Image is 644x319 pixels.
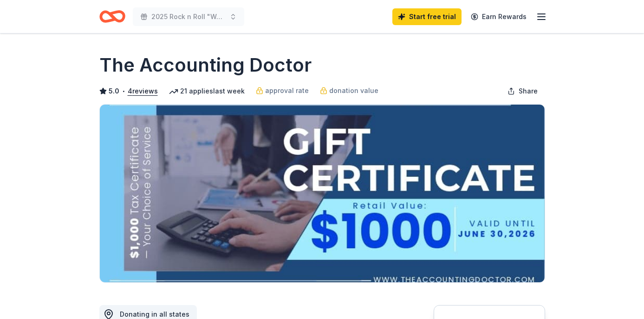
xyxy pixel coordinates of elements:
span: donation value [329,85,378,96]
a: donation value [320,85,378,96]
a: approval rate [256,85,309,96]
button: 4reviews [128,86,158,97]
h1: The Accounting Doctor [99,52,312,78]
span: 2025 Rock n Roll "Woofstock" Bingo [151,11,226,22]
button: 2025 Rock n Roll "Woofstock" Bingo [133,7,244,26]
div: 21 applies last week [169,86,245,97]
button: Share [500,82,545,100]
span: approval rate [265,85,309,96]
a: Start free trial [392,8,462,25]
span: 5.0 [109,86,119,97]
a: Earn Rewards [465,8,532,25]
img: Image for The Accounting Doctor [100,105,545,282]
a: Home [99,6,125,27]
span: Donating in all states [120,310,189,318]
span: • [122,87,125,95]
span: Share [519,86,538,97]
